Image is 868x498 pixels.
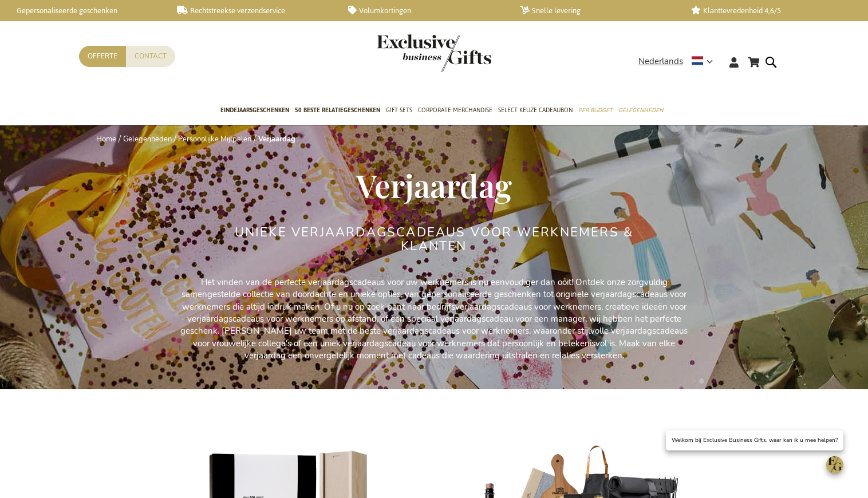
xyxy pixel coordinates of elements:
a: Volumkortingen [348,6,501,15]
a: Per Budget [578,97,613,125]
a: Gepersonaliseerde geschenken [6,6,159,15]
a: Select Keuze Cadeaubon [498,97,573,125]
a: Corporate Merchandise [418,97,492,125]
a: Contact [126,46,175,67]
a: store logo [377,34,434,72]
span: Nederlands [638,55,683,68]
a: 50 beste relatiegeschenken [295,97,380,125]
a: Gift Sets [386,97,412,125]
span: Corporate Merchandise [418,104,492,116]
a: Gelegenheden [123,134,172,144]
a: Home [96,134,116,144]
strong: Verjaardag [258,134,295,144]
a: Persoonlijke Mijlpalen [178,134,251,144]
a: Klanttevredenheid 4,6/5 [691,6,844,15]
div: Nederlands [638,55,720,68]
p: Het vinden van de perfecte verjaardagscadeaus voor uw werknemers is nu eenvoudiger dan ooit! Ontd... [176,276,692,362]
a: Eindejaarsgeschenken [220,97,289,125]
span: Gelegenheden [618,104,663,116]
span: 50 beste relatiegeschenken [295,104,380,116]
a: Offerte [79,46,126,67]
a: Rechtstreekse verzendservice [177,6,330,15]
span: Gift Sets [386,104,412,116]
span: Verjaardag [356,164,512,206]
a: Snelle levering [520,6,673,15]
h2: UNIEKE VERJAARDAGSCADEAUS VOOR WERKNEMERS & KLANTEN [219,226,649,253]
a: Gelegenheden [618,97,663,125]
span: Per Budget [578,104,613,116]
img: Exclusive Business gifts logo [377,34,491,72]
span: Eindejaarsgeschenken [220,104,289,116]
span: Select Keuze Cadeaubon [498,104,573,116]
